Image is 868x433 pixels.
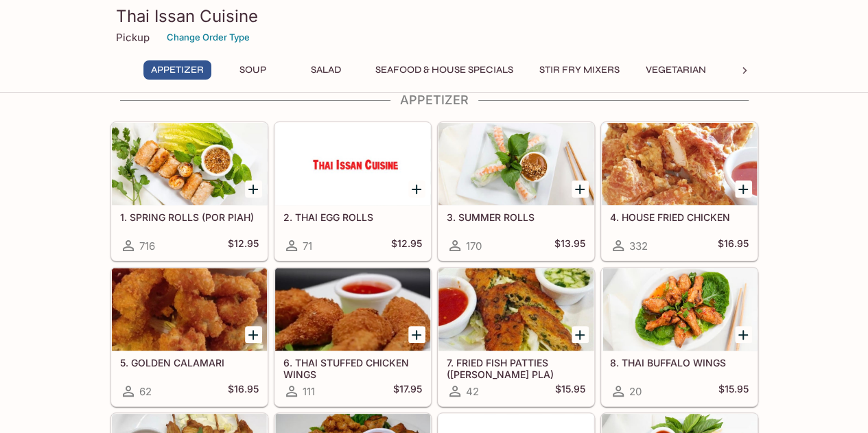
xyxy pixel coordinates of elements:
span: 111 [303,385,315,398]
div: 5. GOLDEN CALAMARI [112,268,267,351]
a: 4. HOUSE FRIED CHICKEN332$16.95 [601,122,758,261]
button: Add 5. GOLDEN CALAMARI [245,326,262,343]
button: Add 2. THAI EGG ROLLS [408,180,425,198]
h5: $16.95 [718,237,749,254]
h5: $15.95 [718,383,749,399]
span: 20 [629,385,642,398]
p: Pickup [116,31,150,44]
span: 71 [303,239,312,253]
button: Add 1. SPRING ROLLS (POR PIAH) [245,180,262,198]
div: 4. HOUSE FRIED CHICKEN [602,123,757,205]
a: 7. FRIED FISH PATTIES ([PERSON_NAME] PLA)42$15.95 [438,268,594,406]
button: Stir Fry Mixers [532,60,627,80]
h5: $12.95 [228,237,259,254]
a: 8. THAI BUFFALO WINGS20$15.95 [601,268,758,406]
a: 2. THAI EGG ROLLS71$12.95 [274,122,431,261]
button: Change Order Type [161,27,256,48]
a: 5. GOLDEN CALAMARI62$16.95 [111,268,268,406]
div: 1. SPRING ROLLS (POR PIAH) [112,123,267,205]
button: Add 3. SUMMER ROLLS [572,180,589,198]
button: Soup [222,60,284,80]
button: Seafood & House Specials [368,60,521,80]
div: 2. THAI EGG ROLLS [275,123,430,205]
h5: 6. THAI STUFFED CHICKEN WINGS [283,357,422,379]
div: 6. THAI STUFFED CHICKEN WINGS [275,268,430,351]
button: Salad [295,60,357,80]
h5: $12.95 [391,237,422,254]
span: 170 [466,239,482,253]
h5: 5. GOLDEN CALAMARI [120,357,259,368]
h5: $15.95 [555,383,585,399]
div: 8. THAI BUFFALO WINGS [602,268,757,351]
h5: 1. SPRING ROLLS (POR PIAH) [120,211,259,223]
h4: Appetizer [110,93,758,108]
a: 3. SUMMER ROLLS170$13.95 [438,122,594,261]
a: 1. SPRING ROLLS (POR PIAH)716$12.95 [111,122,268,261]
div: 3. SUMMER ROLLS [438,123,594,205]
span: 42 [466,385,479,398]
button: Add 8. THAI BUFFALO WINGS [735,326,752,343]
div: 7. FRIED FISH PATTIES (TOD MUN PLA) [438,268,594,351]
h5: $16.95 [228,383,259,399]
h5: 2. THAI EGG ROLLS [283,211,422,223]
a: 6. THAI STUFFED CHICKEN WINGS111$17.95 [274,268,431,406]
button: Add 6. THAI STUFFED CHICKEN WINGS [408,326,425,343]
h5: $13.95 [554,237,585,254]
h3: Thai Issan Cuisine [116,5,753,27]
button: Appetizer [143,60,211,80]
button: Add 7. FRIED FISH PATTIES (TOD MUN PLA) [572,326,589,343]
button: Noodles [725,60,786,80]
button: Vegetarian [638,60,714,80]
h5: 7. FRIED FISH PATTIES ([PERSON_NAME] PLA) [447,357,585,379]
h5: 4. HOUSE FRIED CHICKEN [610,211,749,223]
h5: 3. SUMMER ROLLS [447,211,585,223]
span: 716 [139,239,155,253]
h5: 8. THAI BUFFALO WINGS [610,357,749,368]
span: 332 [629,239,648,253]
span: 62 [139,385,152,398]
h5: $17.95 [393,383,422,399]
button: Add 4. HOUSE FRIED CHICKEN [735,180,752,198]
